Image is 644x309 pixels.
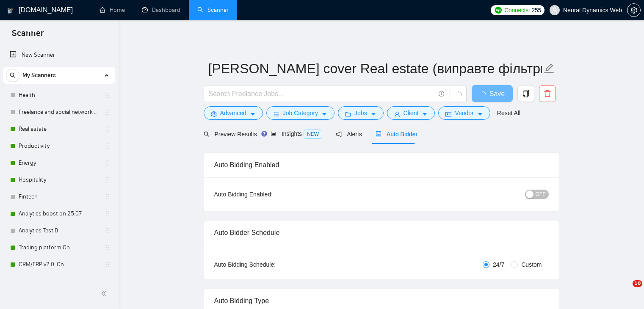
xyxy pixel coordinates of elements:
input: Search Freelance Jobs... [209,88,435,99]
img: logo [7,4,13,17]
button: userClientcaret-down [387,106,435,120]
span: holder [104,177,111,183]
a: setting [627,7,641,14]
div: Auto Bidder Schedule [214,221,549,245]
button: settingAdvancedcaret-down [204,106,263,120]
a: dashboardDashboard [142,6,180,14]
input: Scanner name... [208,58,542,79]
a: Freelance and social network (change includes) [19,104,99,121]
button: Save [472,85,513,102]
span: Auto Bidder [376,131,417,138]
iframe: Intercom live chat [615,280,636,301]
span: NEW [304,130,322,139]
span: 10 [633,280,642,287]
span: idcard [445,111,451,117]
span: holder [104,227,111,234]
span: holder [104,160,111,166]
a: Hospitality [19,171,99,188]
span: setting [627,7,640,14]
span: holder [104,143,111,149]
span: holder [104,261,111,268]
span: robot [376,131,381,137]
span: Alerts [336,131,362,138]
span: Client [404,108,419,118]
span: holder [104,126,111,132]
button: barsJob Categorycaret-down [266,106,334,120]
span: Preview Results [204,131,257,138]
span: OFF [536,190,546,199]
span: caret-down [321,111,327,117]
button: setting [627,3,641,17]
span: Advanced [220,108,246,118]
span: loading [454,91,462,99]
span: holder [104,193,111,200]
span: caret-down [250,111,256,117]
span: bars [274,111,279,117]
span: holder [104,244,111,251]
span: notification [336,131,342,137]
a: Health [19,87,99,104]
span: Jobs [354,108,367,118]
span: edit [544,63,555,74]
button: search [6,69,19,82]
span: Save [489,88,505,99]
a: New Scanner [10,47,108,63]
a: Trading platform On [19,239,99,256]
span: folder [345,111,351,117]
a: CRM/ERP v2.0. On [19,256,99,273]
span: info-circle [439,91,444,97]
a: Productivity [19,138,99,154]
span: caret-down [422,111,428,117]
span: holder [104,92,111,99]
a: searchScanner [197,6,229,14]
button: folderJobscaret-down [338,106,384,120]
a: Real estate [19,121,99,138]
span: My Scanners [22,67,56,84]
span: user [552,7,558,13]
a: Analytics boost on 25.07 [19,205,99,222]
a: homeHome [100,6,125,14]
a: Analytics Test B [19,222,99,239]
span: copy [518,90,534,97]
button: delete [539,85,556,102]
button: copy [517,85,534,102]
span: area-chart [271,131,276,137]
span: search [6,72,19,78]
a: Reset All [497,108,520,118]
span: 255 [532,6,541,15]
span: search [204,131,210,137]
div: Tooltip anchor [260,130,268,138]
span: holder [104,210,111,217]
a: Fintech [19,188,99,205]
span: double-left [101,289,109,298]
span: Job Category [283,108,318,118]
div: Auto Bidding Enabled: [214,190,326,199]
a: CRM/ERP v2.0. Test B Off [19,273,99,290]
span: delete [539,90,556,97]
li: New Scanner [3,47,115,63]
span: setting [211,111,217,117]
div: Auto Bidding Enabled [214,153,549,177]
span: Connects: [504,6,530,15]
img: upwork-logo.png [495,7,502,14]
span: user [394,111,400,117]
span: caret-down [370,111,376,117]
span: Custom [518,260,545,269]
div: Auto Bidding Schedule: [214,260,326,269]
span: holder [104,109,111,116]
span: Insights [271,130,322,137]
span: 24/7 [489,260,508,269]
button: idcardVendorcaret-down [438,106,490,120]
span: Scanner [5,27,50,45]
span: loading [479,91,489,98]
a: Energy [19,154,99,171]
span: caret-down [477,111,483,117]
span: Vendor [455,108,473,118]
